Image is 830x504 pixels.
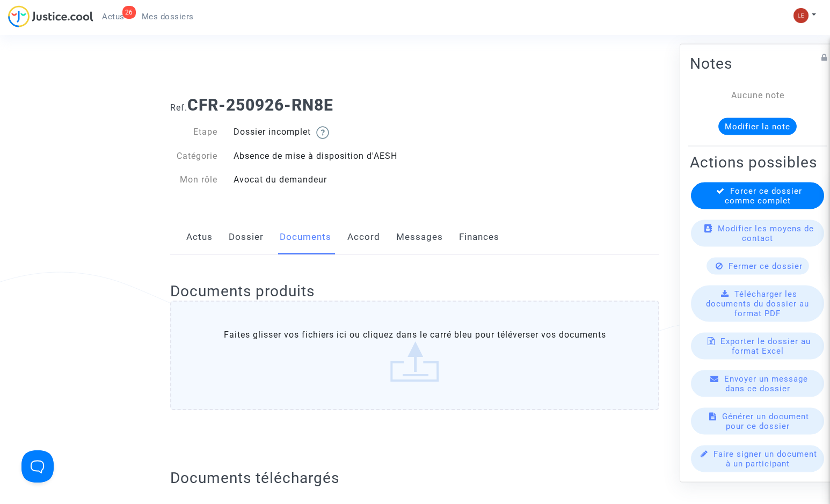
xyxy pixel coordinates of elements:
[720,336,811,355] span: Exporter le dossier au format Excel
[162,150,225,163] div: Catégorie
[186,220,213,255] a: Actus
[187,96,333,114] b: CFR-250926-RN8E
[225,173,415,186] div: Avocat du demandeur
[718,223,814,243] span: Modifier les moyens de contact
[706,89,809,101] div: Aucune note
[225,150,415,163] div: Absence de mise à disposition d'AESH
[724,374,808,393] span: Envoyer un message dans ce dossier
[142,12,194,21] span: Mes dossiers
[162,173,225,186] div: Mon rôle
[162,126,225,139] div: Etape
[725,186,802,205] span: Forcer ce dossier comme complet
[347,220,380,255] a: Accord
[793,8,809,23] img: 7d989c7df380ac848c7da5f314e8ff03
[690,54,825,72] h2: Notes
[122,6,136,19] div: 26
[133,9,202,25] a: Mes dossiers
[396,220,443,255] a: Messages
[690,152,825,171] h2: Actions possibles
[713,449,817,468] span: Faire signer un document à un participant
[93,9,133,25] a: 26Actus
[459,220,499,255] a: Finances
[170,469,659,487] h2: Documents téléchargés
[225,126,415,139] div: Dossier incomplet
[170,103,187,113] span: Ref.
[280,220,331,255] a: Documents
[316,126,329,139] img: help.svg
[170,282,659,301] h2: Documents produits
[229,220,264,255] a: Dossier
[102,12,125,21] span: Actus
[8,5,93,27] img: jc-logo.svg
[21,450,54,483] iframe: Help Scout Beacon - Open
[718,118,797,135] button: Modifier la note
[706,289,809,318] span: Télécharger les documents du dossier au format PDF
[729,261,803,271] span: Fermer ce dossier
[722,411,809,430] span: Générer un document pour ce dossier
